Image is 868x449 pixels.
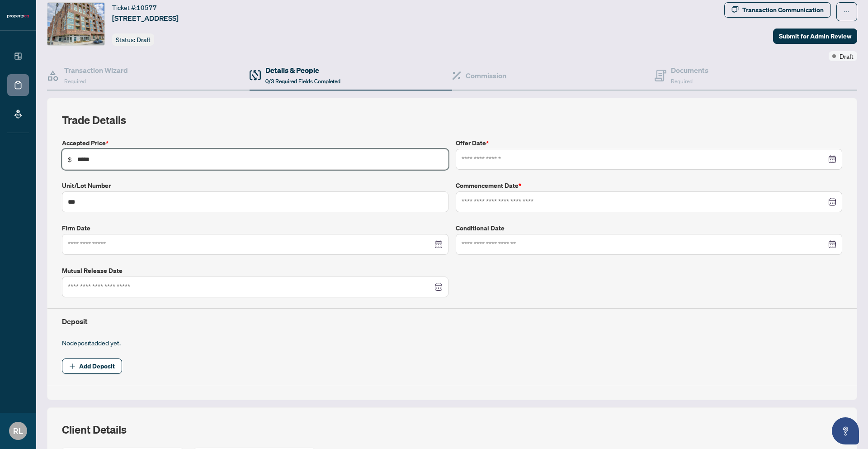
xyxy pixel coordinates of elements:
[832,417,859,444] button: Open asap
[779,29,851,43] span: Submit for Admin Review
[840,51,854,61] span: Draft
[456,138,842,148] label: Offer Date
[265,78,340,85] span: 0/3 Required Fields Completed
[137,4,157,12] span: 10577
[112,2,157,13] div: Ticket #:
[724,2,831,18] button: Transaction Communication
[466,70,506,81] h4: Commission
[112,33,154,46] div: Status:
[265,65,340,76] h4: Details & People
[7,14,29,19] img: logo
[47,3,104,45] img: IMG-W12272071_1.jpg
[456,223,842,233] label: Conditional Date
[62,358,122,374] button: Add Deposit
[62,113,842,127] h2: Trade Details
[671,65,708,76] h4: Documents
[69,363,75,369] span: plus
[62,138,448,148] label: Accepted Price
[64,65,128,76] h4: Transaction Wizard
[456,181,842,191] label: Commencement Date
[62,181,448,191] label: Unit/Lot Number
[62,339,121,347] span: No deposit added yet.
[79,359,115,373] span: Add Deposit
[62,266,448,276] label: Mutual Release Date
[64,78,86,85] span: Required
[62,223,448,233] label: Firm Date
[112,13,179,24] span: [STREET_ADDRESS]
[773,29,857,44] button: Submit for Admin Review
[68,154,72,164] span: $
[13,425,23,437] span: RL
[671,78,693,85] span: Required
[62,316,842,327] h4: Deposit
[844,9,850,15] span: ellipsis
[62,422,127,437] h2: Client Details
[742,3,824,17] div: Transaction Communication
[137,36,151,44] span: Draft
